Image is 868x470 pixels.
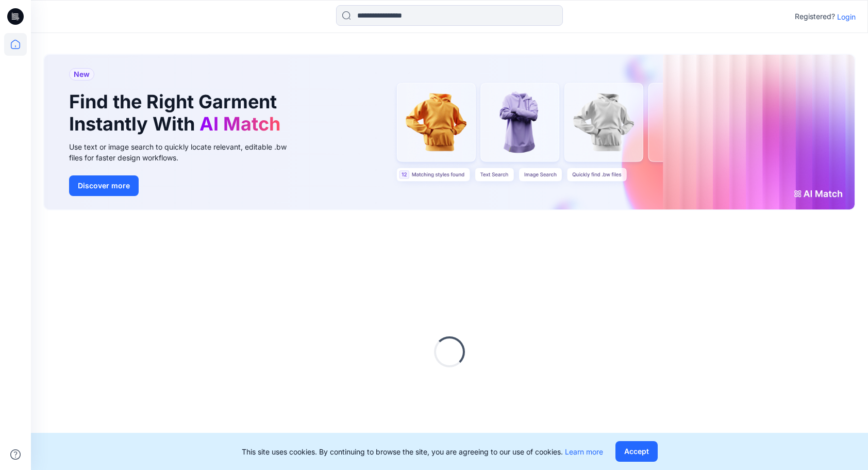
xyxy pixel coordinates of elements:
div: Use text or image search to quickly locate relevant, editable .bw files for faster design workflows. [69,141,301,163]
h1: Find the Right Garment Instantly With [69,91,286,135]
button: Accept [615,441,658,462]
p: Login [837,11,856,22]
p: This site uses cookies. By continuing to browse the site, you are agreeing to our use of cookies. [242,446,603,457]
span: AI Match [199,112,280,135]
p: Registered? [795,10,835,23]
span: New [74,68,90,80]
button: Discover more [69,175,139,196]
a: Learn more [565,447,603,456]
